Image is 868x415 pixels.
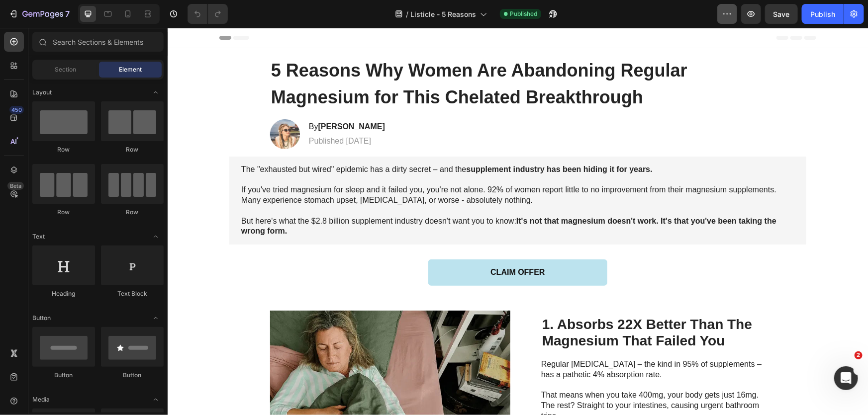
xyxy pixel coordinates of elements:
div: Publish [810,9,835,19]
p: Regular [MEDICAL_DATA] – the kind in 95% of supplements – has a pathetic 4% absorption rate. [374,332,597,352]
div: Undo/Redo [188,4,228,24]
p: If you've tried magnesium for sleep and it failed you, you're not alone. 92% of women report litt... [74,157,627,178]
span: Listicle - 5 Reasons [410,9,476,19]
div: 450 [9,106,24,114]
span: Text [32,232,45,241]
button: Save [765,4,798,24]
strong: It's not that magnesium doesn't work. It's that you've been taking the wrong form. [74,189,609,208]
span: Section [55,65,77,74]
span: Toggle open [148,229,164,245]
span: / [406,9,408,19]
p: But here's what the $2.8 billion supplement industry doesn't want you to know: [74,188,627,209]
div: Row [101,208,164,217]
iframe: Intercom live chat [834,366,858,390]
p: CLAIM OFFER [323,240,377,250]
button: Publish [802,4,844,24]
span: Toggle open [148,84,164,100]
strong: supplement industry has been hiding it for years. [299,137,485,146]
span: Button [32,314,51,323]
button: 7 [4,4,74,24]
a: CLAIM OFFER [261,232,440,258]
span: Toggle open [148,310,164,326]
strong: 1. Absorbs 22X Better Than The [375,289,584,304]
span: Element [119,65,142,74]
div: Button [101,371,164,380]
span: Published [510,9,537,18]
div: Row [101,145,164,154]
iframe: Design area [168,28,868,415]
strong: Magnesium That Failed You [375,305,558,321]
p: 7 [65,8,70,20]
div: Beta [7,182,24,190]
div: Row [32,145,95,154]
div: Heading [32,289,95,298]
span: Save [773,10,790,18]
span: 2 [855,351,863,359]
span: Layout [32,88,52,97]
p: That means when you take 400mg, your body gets just 16mg. The rest? Straight to your intestines, ... [374,362,597,393]
div: Button [32,371,95,380]
input: Search Sections & Elements [32,32,164,52]
div: Text Block [101,289,164,298]
span: Media [32,395,50,404]
div: Row [32,208,95,217]
span: Toggle open [148,392,164,408]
